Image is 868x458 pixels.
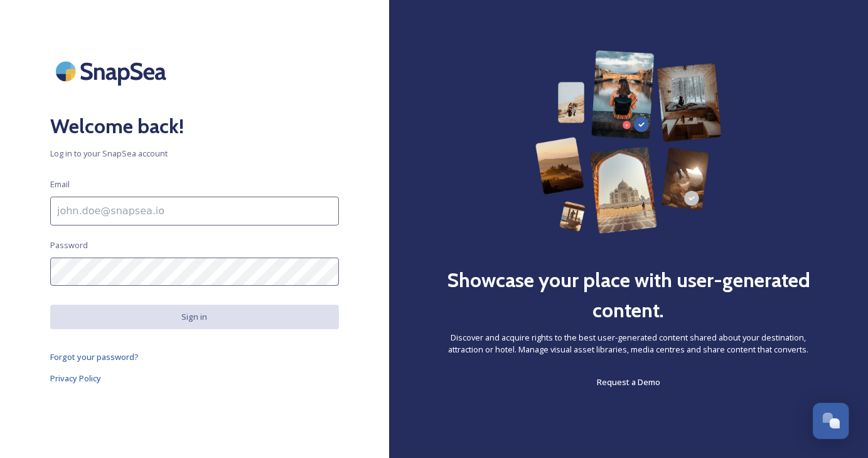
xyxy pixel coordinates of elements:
img: SnapSea Logo [50,50,176,92]
h2: Welcome back! [50,111,339,141]
button: Open Chat [813,403,849,439]
span: Request a Demo [597,376,660,388]
span: Password [50,239,88,251]
span: Discover and acquire rights to the best user-generated content shared about your destination, att... [439,332,818,356]
img: 63b42ca75bacad526042e722_Group%20154-p-800.png [535,50,722,234]
button: Sign in [50,305,339,329]
input: john.doe@snapsea.io [50,197,339,226]
a: Privacy Policy [50,371,339,386]
span: Forgot your password? [50,351,139,363]
a: Request a Demo [597,374,660,390]
a: Forgot your password? [50,349,339,364]
span: Log in to your SnapSea account [50,148,339,160]
h2: Showcase your place with user-generated content. [439,265,818,325]
span: Privacy Policy [50,373,101,384]
span: Email [50,178,70,190]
